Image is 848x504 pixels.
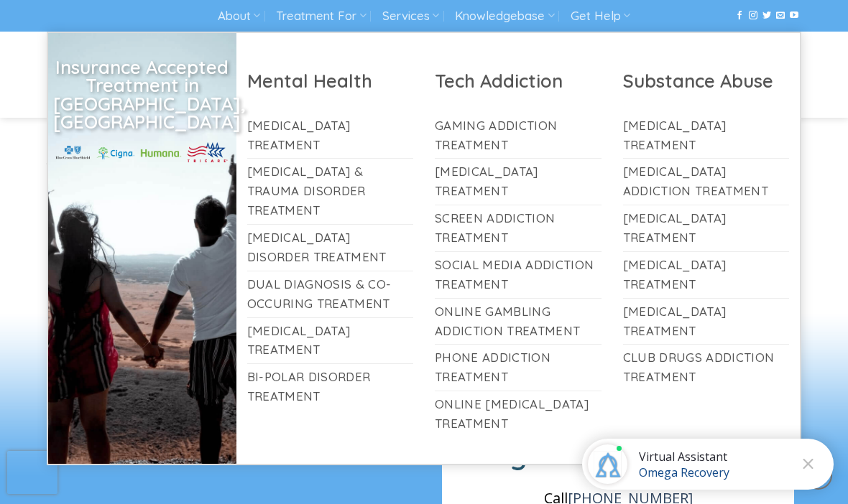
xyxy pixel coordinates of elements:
[435,252,602,298] a: Social Media Addiction Treatment
[623,69,790,93] h2: Substance Abuse
[435,159,602,205] a: [MEDICAL_DATA] Treatment
[435,345,602,391] a: Phone Addiction Treatment
[735,11,744,21] a: Follow on Facebook
[247,271,414,317] a: Dual Diagnosis & Co-Occuring Treatment
[247,159,414,224] a: [MEDICAL_DATA] & Trauma Disorder Treatment
[762,11,771,21] a: Follow on Twitter
[776,11,785,21] a: Send us an email
[623,299,790,345] a: [MEDICAL_DATA] Treatment
[435,391,602,437] a: Online [MEDICAL_DATA] Treatment
[749,11,757,21] a: Follow on Instagram
[247,364,414,410] a: Bi-Polar Disorder Treatment
[790,11,798,21] a: Follow on YouTube
[53,58,231,131] h2: Insurance Accepted Treatment in [GEOGRAPHIC_DATA], [GEOGRAPHIC_DATA]
[276,3,366,29] a: Treatment For
[435,113,602,159] a: Gaming Addiction Treatment
[571,3,630,29] a: Get Help
[435,69,602,93] h2: Tech Addiction
[435,205,602,251] a: Screen Addiction Treatment
[247,69,414,93] h2: Mental Health
[623,252,790,298] a: [MEDICAL_DATA] Treatment
[382,3,439,29] a: Services
[623,159,790,205] a: [MEDICAL_DATA] Addiction Treatment
[623,345,790,391] a: Club Drugs Addiction Treatment
[623,205,790,251] a: [MEDICAL_DATA] Treatment
[247,113,414,159] a: [MEDICAL_DATA] Treatment
[247,225,414,271] a: [MEDICAL_DATA] Disorder Treatment
[435,299,602,345] a: Online Gambling Addiction Treatment
[218,3,260,29] a: About
[455,3,554,29] a: Knowledgebase
[623,113,790,159] a: [MEDICAL_DATA] Treatment
[247,318,414,364] a: [MEDICAL_DATA] Treatment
